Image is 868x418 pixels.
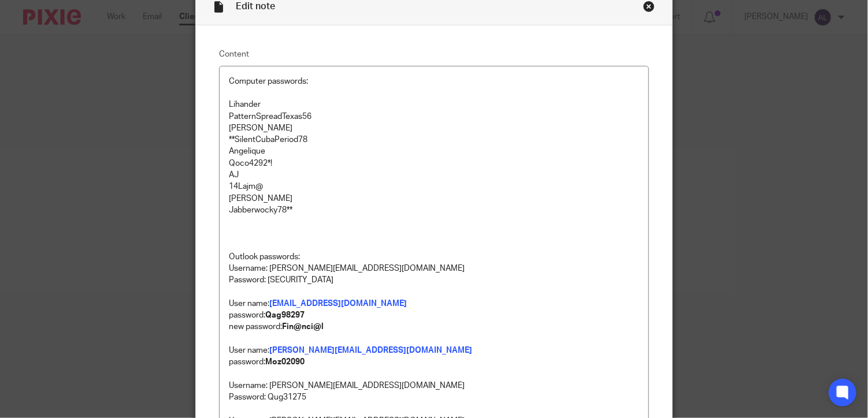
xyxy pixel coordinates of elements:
p: Username: [PERSON_NAME][EMAIL_ADDRESS][DOMAIN_NAME] [229,263,639,274]
p: Outlook passwords: [229,251,639,263]
div: Close this dialog window [643,1,655,12]
p: User name: [229,298,639,309]
p: Angelique [229,145,639,157]
p: User name: password: [229,345,639,368]
p: [PERSON_NAME] **SilentCubaPeriod78 [229,122,639,146]
strong: Moz02090 [265,358,305,366]
p: Username: [PERSON_NAME][EMAIL_ADDRESS][DOMAIN_NAME] Password: Qug31275 [229,380,639,404]
p: new password: [229,321,639,333]
strong: Fin@nci@l [282,323,324,331]
p: Lihander [229,99,639,110]
a: [PERSON_NAME][EMAIL_ADDRESS][DOMAIN_NAME] [269,346,472,354]
p: Computer passwords: [229,76,639,87]
p: [PERSON_NAME] [229,193,639,204]
a: [EMAIL_ADDRESS][DOMAIN_NAME] [269,300,407,308]
p: Qoco4292*! AJ [229,158,639,181]
p: Password: [SECURITY_DATA] [229,274,639,286]
strong: Qag98297 [265,311,305,319]
label: Content [219,48,649,60]
span: Edit note [236,2,275,11]
p: password: [229,309,639,321]
p: 14Lajm@ [229,181,639,192]
p: PatternSpreadTexas56 [229,111,639,122]
p: Jabberwocky78** [229,204,639,216]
